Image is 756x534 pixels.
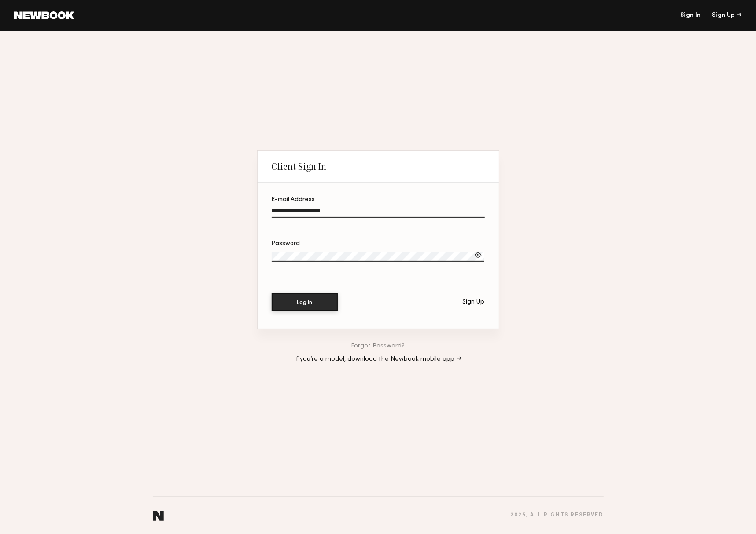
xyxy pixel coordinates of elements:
div: Sign Up [712,12,742,18]
button: Log In [272,293,338,311]
a: Sign In [680,12,701,18]
div: Client Sign In [272,161,327,172]
input: Password [272,252,484,262]
div: Sign Up [463,299,485,305]
div: Password [272,241,485,247]
a: Forgot Password? [351,343,405,349]
div: 2025 , all rights reserved [510,512,603,518]
input: E-mail Address [272,208,485,218]
a: If you’re a model, download the Newbook mobile app → [295,356,462,362]
div: E-mail Address [272,197,485,203]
